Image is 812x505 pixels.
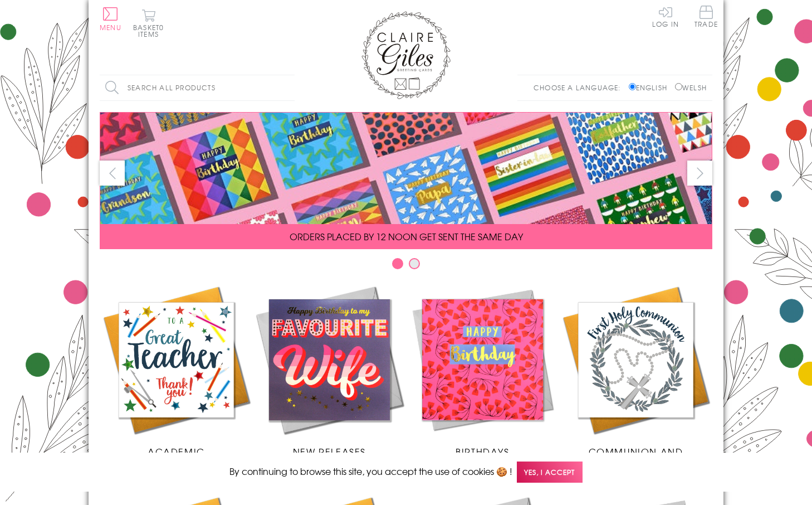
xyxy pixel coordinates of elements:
[100,283,253,458] a: Academic
[589,445,683,472] span: Communion and Confirmation
[100,22,121,32] span: Menu
[687,161,712,186] button: next
[675,83,682,90] input: Welsh
[675,82,707,93] label: Welsh
[629,83,636,90] input: English
[361,11,451,99] img: Claire Giles Greetings Cards
[694,6,718,30] a: Trade
[290,230,523,243] span: ORDERS PLACED BY 12 NOON GET SENT THE SAME DAY
[629,82,673,93] label: English
[100,7,121,31] button: Menu
[100,258,712,275] div: Carousel Pagination
[100,161,125,186] button: prev
[517,462,583,483] span: Yes, I accept
[148,445,205,458] span: Academic
[652,6,679,27] a: Log In
[253,283,406,458] a: New Releases
[138,22,164,39] span: 0 items
[100,75,295,100] input: Search all products
[392,258,403,269] button: Carousel Page 1 (Current Slide)
[694,6,718,27] span: Trade
[406,283,559,458] a: Birthdays
[283,75,295,100] input: Search
[534,82,627,93] p: Choose a language:
[133,9,164,37] button: Basket0 items
[456,445,509,458] span: Birthdays
[409,258,420,269] button: Carousel Page 2
[559,283,712,472] a: Communion and Confirmation
[293,445,366,458] span: New Releases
